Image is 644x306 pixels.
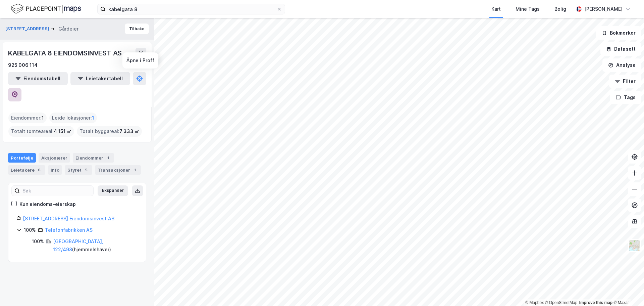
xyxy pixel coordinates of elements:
img: logo.f888ab2527a4732fd821a326f86c7f29.svg [11,3,81,15]
input: Søk [20,186,93,196]
a: Telefonfabrikken AS [45,227,93,233]
div: 100% [32,237,44,246]
div: Totalt byggareal : [77,126,142,137]
div: Eiendommer : [8,113,47,123]
div: Eiendommer [73,153,114,163]
div: Kontrollprogram for chat [610,274,644,306]
div: KABELGATA 8 EIENDOMSINVEST AS [8,48,123,58]
div: 925 006 114 [8,61,38,69]
a: Mapbox [525,300,544,305]
div: Styret [65,165,92,175]
div: Info [48,165,62,175]
div: Bolig [554,5,566,13]
div: 1 [131,167,138,173]
a: Improve this map [579,300,612,305]
input: Søk på adresse, matrikkel, gårdeiere, leietakere eller personer [106,4,277,14]
span: 4 151 ㎡ [54,127,71,135]
a: [STREET_ADDRESS] Eiendomsinvest AS [23,216,114,221]
div: [PERSON_NAME] [584,5,623,13]
button: Bokmerker [596,26,641,40]
div: Leietakere [8,165,45,175]
button: Tags [610,91,641,104]
img: Z [628,239,641,252]
a: OpenStreetMap [545,300,578,305]
iframe: Chat Widget [610,274,644,306]
a: [GEOGRAPHIC_DATA], 122/498 [53,238,103,252]
div: Totalt tomteareal : [8,126,74,137]
div: Kart [491,5,501,13]
div: Leide lokasjoner : [49,113,97,123]
div: 1 [105,155,111,161]
div: Transaksjoner [95,165,141,175]
button: Tilbake [125,24,149,34]
div: Kun eiendoms-eierskap [19,200,76,208]
div: Portefølje [8,153,36,163]
button: [STREET_ADDRESS] [5,26,51,32]
button: Ekspander [98,185,128,196]
div: Mine Tags [516,5,540,13]
button: Filter [609,75,641,88]
span: 7 333 ㎡ [119,127,139,135]
div: 100% [24,226,36,234]
div: Aksjonærer [39,153,70,163]
button: Analyse [602,58,641,72]
div: 5 [83,167,90,173]
button: Leietakertabell [70,72,130,85]
button: Eiendomstabell [8,72,68,85]
div: ( hjemmelshaver ) [53,237,138,254]
div: Gårdeier [58,25,78,33]
span: 1 [42,114,44,122]
button: Datasett [600,42,641,56]
div: 6 [36,167,43,173]
span: 1 [92,114,94,122]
